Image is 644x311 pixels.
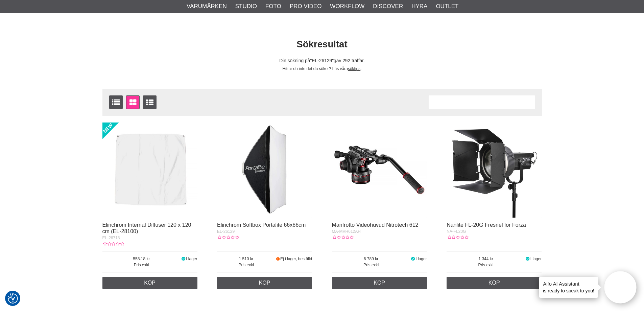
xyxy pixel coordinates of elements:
i: I lager [525,257,530,261]
span: EL-26718 [102,236,120,240]
span: 6 789 [332,256,410,262]
span: MA-MVH612AH [332,229,361,234]
span: EL-26129 [310,58,334,63]
img: Elinchrom Softbox Portalite 66x66cm [217,123,312,218]
div: Kundbetyg: 0 [102,241,124,247]
span: Ej i lager, beställd [280,257,312,261]
a: Studio [235,2,257,11]
span: Hittar du inte det du söker? Läs våra [282,66,348,71]
img: Nanlite FL-20G Fresnel för Forza [447,123,542,218]
h4: Aifo AI Assistant [543,280,594,287]
button: Samtyckesinställningar [8,292,18,305]
span: I lager [530,257,542,261]
span: Pris exkl [447,262,525,268]
a: Köp [332,277,427,289]
a: Fönstervisning [126,95,140,109]
a: Manfrotto Videohuvud Nitrotech 612 [332,222,419,228]
a: Elinchrom Softbox Portalite 66x66cm [217,222,306,228]
span: I lager [186,257,197,261]
h1: Sökresultat [97,38,547,51]
span: Pris exkl [332,262,410,268]
div: Kundbetyg: 0 [217,235,239,241]
i: I lager [410,257,416,261]
span: 558.18 [102,256,181,262]
span: 1 510 [217,256,275,262]
a: Outlet [436,2,458,11]
span: Pris exkl [217,262,275,268]
a: Köp [102,277,197,289]
a: söktips [348,66,360,71]
a: Utökad listvisning [143,95,157,109]
span: Din sökning på gav 292 träffar. [279,58,365,63]
i: Beställd [275,257,280,261]
img: Revisit consent button [8,293,18,304]
a: Elinchrom Internal Diffuser 120 x 120 cm (EL-28100) [102,222,191,234]
div: Kundbetyg: 0 [447,235,468,241]
div: Kundbetyg: 0 [332,235,354,241]
a: Listvisning [109,95,123,109]
a: Nanlite FL-20G Fresnel för Forza [447,222,526,228]
div: is ready to speak to you! [539,277,598,298]
i: I lager [181,257,186,261]
a: Köp [217,277,312,289]
a: Hyra [411,2,427,11]
a: Köp [447,277,542,289]
img: Elinchrom Internal Diffuser 120 x 120 cm (EL-28100) [102,123,197,218]
a: Workflow [330,2,364,11]
span: I lager [415,257,427,261]
a: Pro Video [290,2,321,11]
a: Varumärken [187,2,227,11]
img: Manfrotto Videohuvud Nitrotech 612 [332,123,427,218]
span: Pris exkl [102,262,181,268]
span: NA-FL20G [447,229,466,234]
span: EL-26129 [217,229,235,234]
a: Discover [373,2,403,11]
span: 1 344 [447,256,525,262]
span: . [360,66,361,71]
a: Foto [265,2,281,11]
